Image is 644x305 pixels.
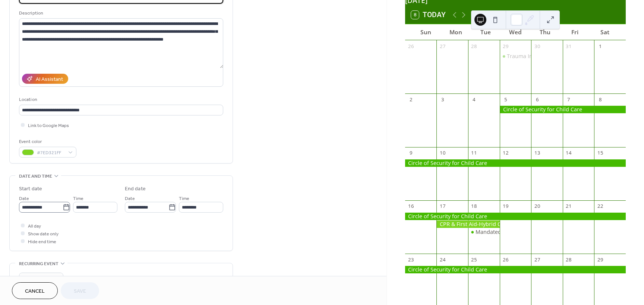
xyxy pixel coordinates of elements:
[471,203,477,210] div: 18
[468,228,500,236] div: Mandated Reporter
[125,185,146,193] div: End date
[28,122,69,130] span: Link to Google Maps
[502,43,509,50] div: 29
[534,203,540,210] div: 20
[471,43,477,50] div: 28
[597,256,604,263] div: 29
[405,159,626,167] div: Circle of Security for Child Care
[439,150,446,156] div: 10
[408,9,449,21] button: 8Today
[597,96,604,103] div: 8
[439,203,446,210] div: 17
[597,150,604,156] div: 15
[125,195,135,203] span: Date
[565,203,572,210] div: 21
[19,195,29,203] span: Date
[408,256,414,263] div: 23
[12,282,58,299] button: Cancel
[439,96,446,103] div: 3
[534,43,540,50] div: 30
[405,213,626,220] div: Circle of Security for Child Care
[408,150,414,156] div: 9
[502,96,509,103] div: 5
[441,24,471,40] div: Mon
[405,266,626,273] div: Circle of Security for Child Care
[534,96,540,103] div: 6
[73,195,83,203] span: Time
[28,222,41,230] span: All day
[25,287,45,295] span: Cancel
[408,203,414,210] div: 16
[471,256,477,263] div: 25
[597,203,604,210] div: 22
[19,260,59,268] span: Recurring event
[36,76,63,83] div: AI Assistant
[22,274,50,283] span: Do not repeat
[411,24,441,40] div: Sun
[19,96,222,104] div: Location
[560,24,590,40] div: Fri
[502,256,509,263] div: 26
[502,150,509,156] div: 12
[507,53,564,60] div: Trauma Informed Care
[436,220,499,228] div: CPR & First Aid-Hybrid Class
[28,238,56,246] span: Hide end time
[22,74,68,84] button: AI Assistant
[534,256,540,263] div: 27
[179,195,189,203] span: Time
[19,172,52,180] span: Date and time
[439,256,446,263] div: 24
[534,150,540,156] div: 13
[19,9,222,17] div: Description
[502,203,509,210] div: 19
[19,185,42,193] div: Start date
[597,43,604,50] div: 1
[28,230,59,238] span: Show date only
[476,228,525,236] div: Mandated Reporter
[565,150,572,156] div: 14
[565,43,572,50] div: 31
[530,24,560,40] div: Thu
[408,96,414,103] div: 2
[471,24,501,40] div: Tue
[590,24,620,40] div: Sat
[471,96,477,103] div: 4
[19,138,75,146] div: Event color
[471,150,477,156] div: 11
[408,43,414,50] div: 26
[565,96,572,103] div: 7
[37,149,64,157] span: #7ED321FF
[439,43,446,50] div: 27
[565,256,572,263] div: 28
[500,53,531,60] div: Trauma Informed Care
[500,106,626,113] div: Circle of Security for Child Care
[501,24,530,40] div: Wed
